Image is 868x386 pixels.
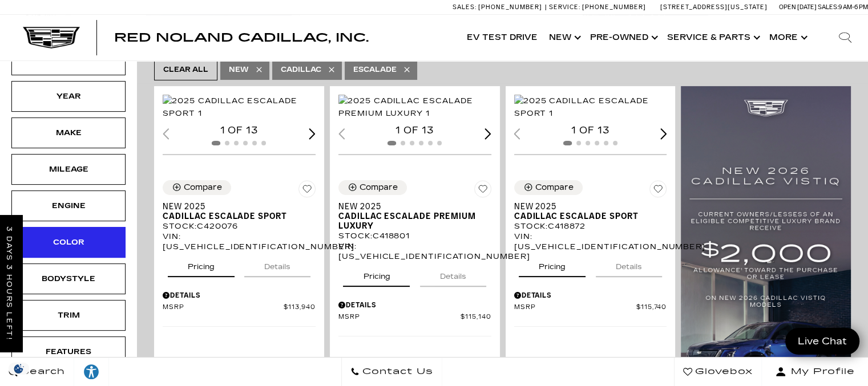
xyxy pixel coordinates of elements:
[74,357,109,386] a: Explore your accessibility options
[11,117,126,148] div: MakeMake
[360,364,433,380] span: Contact Us
[114,31,369,44] span: Red Noland Cadillac, Inc.
[281,63,321,77] span: Cadillac
[338,313,461,322] span: MSRP
[485,128,491,139] div: Next slide
[514,202,659,212] span: New 2025
[338,231,491,241] div: Stock : C418801
[535,182,574,193] div: Compare
[6,363,32,375] img: Opt-Out Icon
[461,15,543,60] a: EV Test Drive
[11,190,126,221] div: EngineEngine
[660,3,768,11] a: [STREET_ADDRESS][US_STATE]
[474,180,491,202] button: Save Vehicle
[785,328,859,355] a: Live Chat
[420,262,486,287] button: details tab
[514,290,667,300] div: Pricing Details - New 2025 Cadillac Escalade Sport
[338,241,491,262] div: VIN: [US_VEHICLE_IDENTIFICATION_NUMBER]
[822,15,868,60] div: Search
[309,128,316,139] div: Next slide
[40,273,97,285] div: Bodystyle
[11,81,126,112] div: YearYear
[11,154,126,185] div: MileageMileage
[163,303,284,312] span: MSRP
[298,180,316,202] button: Save Vehicle
[514,221,667,231] div: Stock : C418872
[40,309,97,322] div: Trim
[163,212,307,221] span: Cadillac Escalade Sport
[40,200,97,212] div: Engine
[661,15,764,60] a: Service & Parts
[163,63,208,77] span: Clear All
[338,95,494,120] img: 2025 Cadillac Escalade Premium Luxury 1
[478,3,542,11] span: [PHONE_NUMBER]
[163,290,316,300] div: Pricing Details - New 2025 Cadillac Escalade Sport
[514,202,667,221] a: New 2025Cadillac Escalade Sport
[163,202,316,221] a: New 2025Cadillac Escalade Sport
[514,212,659,221] span: Cadillac Escalade Sport
[792,335,853,348] span: Live Chat
[11,336,126,367] div: FeaturesFeatures
[338,124,491,137] div: 1 of 13
[168,252,235,277] button: pricing tab
[549,3,580,11] span: Service:
[360,182,398,193] div: Compare
[163,221,316,231] div: Stock : C420076
[519,252,586,277] button: pricing tab
[545,4,649,10] a: Service: [PHONE_NUMBER]
[514,180,583,195] button: Compare Vehicle
[338,212,483,231] span: Cadillac Escalade Premium Luxury
[338,95,494,120] div: 1 / 2
[40,346,97,358] div: Features
[514,303,667,312] a: MSRP $115,740
[11,263,126,294] div: BodystyleBodystyle
[660,128,667,139] div: Next slide
[338,300,491,310] div: Pricing Details - New 2025 Cadillac Escalade Premium Luxury
[514,95,669,120] img: 2025 Cadillac Escalade Sport 1
[40,236,97,249] div: Color
[163,202,307,212] span: New 2025
[453,4,545,10] a: Sales: [PHONE_NUMBER]
[74,363,108,380] div: Explore your accessibility options
[582,3,646,11] span: [PHONE_NUMBER]
[596,252,662,277] button: details tab
[461,313,491,322] span: $115,140
[762,357,868,386] button: Open user profile menu
[184,182,222,193] div: Compare
[453,3,477,11] span: Sales:
[338,202,483,212] span: New 2025
[338,180,407,195] button: Compare Vehicle
[244,252,310,277] button: details tab
[353,63,397,77] span: Escalade
[649,180,667,202] button: Save Vehicle
[838,3,868,11] span: 9 AM-6 PM
[229,63,249,77] span: New
[338,202,491,231] a: New 2025Cadillac Escalade Premium Luxury
[163,231,316,252] div: VIN: [US_VEHICLE_IDENTIFICATION_NUMBER]
[23,27,80,48] img: Cadillac Dark Logo with Cadillac White Text
[779,3,817,11] span: Open [DATE]
[284,303,316,312] span: $113,940
[514,124,667,137] div: 1 of 13
[163,180,231,195] button: Compare Vehicle
[163,303,316,312] a: MSRP $113,940
[543,15,584,60] a: New
[692,364,753,380] span: Glovebox
[163,124,316,137] div: 1 of 13
[338,313,491,322] a: MSRP $115,140
[114,32,369,43] a: Red Noland Cadillac, Inc.
[163,95,318,120] div: 1 / 2
[786,364,855,380] span: My Profile
[341,357,442,386] a: Contact Us
[40,90,97,103] div: Year
[584,15,661,60] a: Pre-Owned
[163,95,318,120] img: 2025 Cadillac Escalade Sport 1
[514,303,636,312] span: MSRP
[11,300,126,331] div: TrimTrim
[636,303,667,312] span: $115,740
[11,227,126,258] div: ColorColor
[674,357,762,386] a: Glovebox
[6,363,32,375] section: Click to Open Cookie Consent Modal
[343,262,410,287] button: pricing tab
